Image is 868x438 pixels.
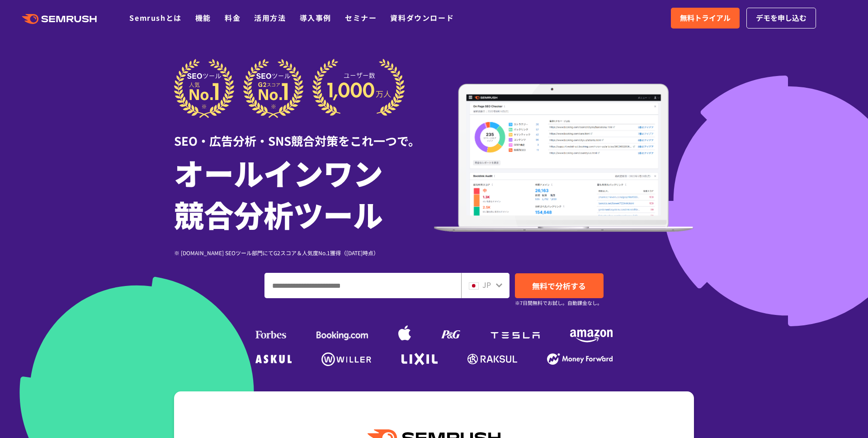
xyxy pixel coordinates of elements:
[195,12,211,23] a: 機能
[515,273,604,298] a: 無料で分析する
[515,299,602,307] small: ※7日間無料でお試し。自動課金なし。
[129,12,181,23] a: Semrushとは
[532,280,586,291] span: 無料で分析する
[254,12,286,23] a: 活用方法
[265,273,461,298] input: ドメイン、キーワードまたはURLを入力してください
[174,248,434,257] div: ※ [DOMAIN_NAME] SEOツール部門にてG2スコア＆人気度No.1獲得（[DATE]時点）
[680,12,731,24] span: 無料トライアル
[482,279,491,290] span: JP
[225,12,241,23] a: 料金
[671,8,740,29] a: 無料トライアル
[390,12,454,23] a: 資料ダウンロード
[756,12,807,24] span: デモを申し込む
[300,12,331,23] a: 導入事例
[746,8,816,29] a: デモを申し込む
[174,118,434,149] div: SEO・広告分析・SNS競合対策をこれ一つで。
[174,152,434,235] h1: オールインワン 競合分析ツール
[345,12,377,23] a: セミナー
